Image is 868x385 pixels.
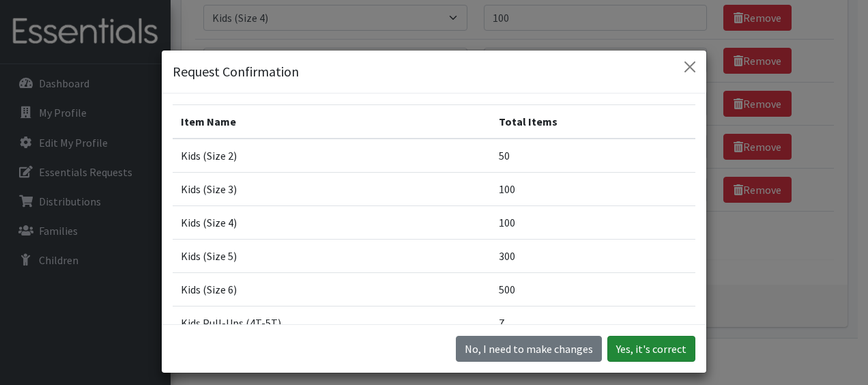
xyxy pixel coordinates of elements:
[173,306,491,339] td: Kids Pull-Ups (4T-5T)
[491,172,695,205] td: 100
[491,205,695,239] td: 100
[456,336,602,362] button: No I need to make changes
[173,139,491,173] td: Kids (Size 2)
[491,139,695,173] td: 50
[491,104,695,139] th: Total Items
[173,272,491,306] td: Kids (Size 6)
[173,239,491,272] td: Kids (Size 5)
[173,205,491,239] td: Kids (Size 4)
[173,104,491,139] th: Item Name
[679,56,701,78] button: Close
[491,239,695,272] td: 300
[607,336,695,362] button: Yes, it's correct
[173,172,491,205] td: Kids (Size 3)
[173,61,299,82] h5: Request Confirmation
[491,272,695,306] td: 500
[491,306,695,339] td: 7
